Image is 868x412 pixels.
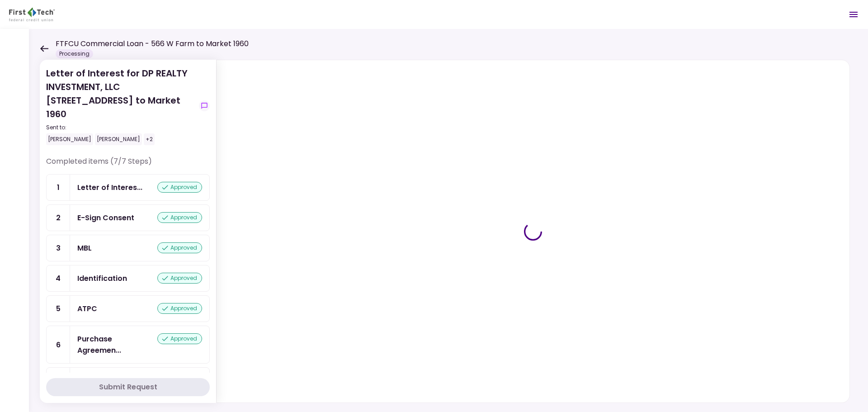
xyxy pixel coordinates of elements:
[157,333,202,344] div: approved
[157,303,202,314] div: approved
[157,242,202,253] div: approved
[46,295,210,322] a: 5ATPCapproved
[47,368,70,393] div: 7
[56,49,93,58] div: Processing
[77,303,97,314] div: ATPC
[46,156,210,174] div: Completed items (7/7 Steps)
[47,326,70,363] div: 6
[56,38,249,49] h1: FTFCU Commercial Loan - 566 W Farm to Market 1960
[157,212,202,223] div: approved
[47,235,70,261] div: 3
[46,123,195,132] div: Sent to:
[157,273,202,284] div: approved
[46,133,93,145] div: [PERSON_NAME]
[46,235,210,261] a: 3MBLapproved
[46,66,195,145] div: Letter of Interest for DP REALTY INVESTMENT, LLC [STREET_ADDRESS] to Market 1960
[77,212,134,223] div: E-Sign Consent
[9,8,55,21] img: Partner icon
[144,133,155,145] div: +2
[47,265,70,291] div: 4
[46,174,210,201] a: 1Letter of Interestapproved
[843,4,864,25] button: Open menu
[77,333,157,356] div: Purchase Agreement
[46,204,210,231] a: 2E-Sign Consentapproved
[47,175,70,200] div: 1
[47,205,70,231] div: 2
[47,296,70,322] div: 5
[95,133,142,145] div: [PERSON_NAME]
[46,265,210,292] a: 4Identificationapproved
[46,367,210,394] a: 7ERQapproved
[199,100,210,111] button: show-messages
[99,382,157,393] div: Submit Request
[77,273,127,284] div: Identification
[77,182,142,193] div: Letter of Interest
[46,326,210,364] a: 6Purchase Agreementapproved
[77,242,92,254] div: MBL
[46,378,210,396] button: Submit Request
[157,182,202,193] div: approved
